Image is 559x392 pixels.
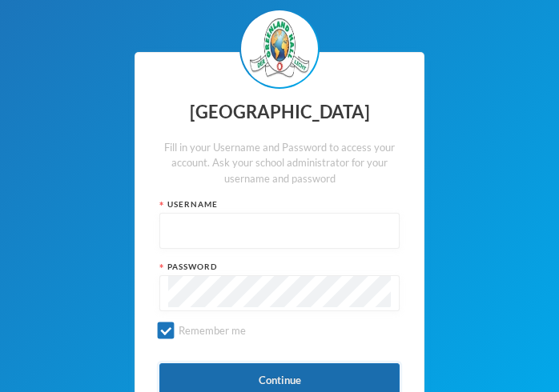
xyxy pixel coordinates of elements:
div: Password [159,261,400,273]
div: Fill in your Username and Password to access your account. Ask your school administrator for your... [159,140,400,187]
span: Remember me [172,324,252,337]
div: [GEOGRAPHIC_DATA] [159,97,400,128]
div: Username [159,198,400,210]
